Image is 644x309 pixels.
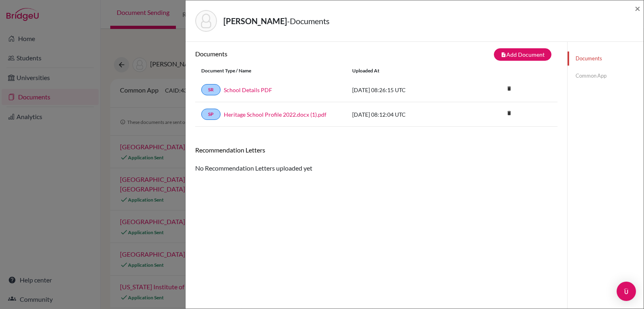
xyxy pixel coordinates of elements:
div: Uploaded at [346,67,467,74]
strong: [PERSON_NAME] [223,16,287,26]
button: note_addAdd Document [494,48,551,61]
h6: Recommendation Letters [195,146,557,154]
h6: Documents [195,50,376,58]
a: delete [503,84,515,95]
div: [DATE] 08:12:04 UTC [346,110,467,119]
div: No Recommendation Letters uploaded yet [195,146,557,173]
a: School Details PDF [224,86,272,94]
span: - Documents [287,16,330,26]
a: Documents [568,51,644,66]
a: Common App [568,69,644,83]
div: Document Type / Name [195,67,346,74]
i: delete [503,107,515,119]
i: note_add [501,52,506,58]
a: SP [201,109,221,120]
div: Open Intercom Messenger [617,282,636,301]
i: delete [503,82,515,95]
a: delete [503,108,515,119]
span: × [635,2,640,14]
a: SR [201,84,221,95]
div: [DATE] 08:26:15 UTC [346,86,467,94]
a: Heritage School Profile 2022.docx (1).pdf [224,110,326,119]
button: Close [635,4,640,13]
